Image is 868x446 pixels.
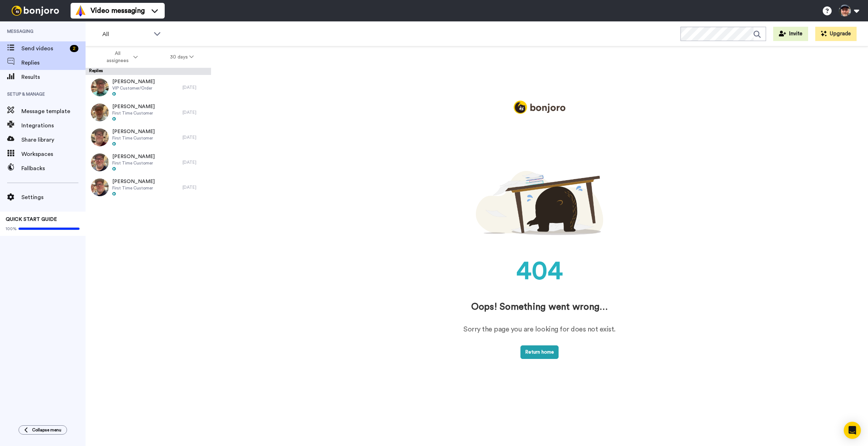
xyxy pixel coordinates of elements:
img: 404.png [476,171,603,235]
div: [DATE] [183,110,207,115]
div: Sorry the page you are looking for does not exist. [372,324,707,335]
img: df3c6750-cfd0-462d-9af4-a8d7fc135f90-thumb.jpg [91,103,109,121]
span: All assignees [103,50,132,64]
span: VIP Customer/Order [112,85,155,91]
span: Replies [21,59,86,67]
button: Upgrade [815,27,857,41]
span: [PERSON_NAME] [112,128,155,135]
img: 1a9bcb0a-13fd-4e25-a0fe-7ad9bde20972-thumb.jpg [91,153,109,171]
a: [PERSON_NAME]First Time Customer[DATE] [86,125,211,150]
span: First Time Customer [112,160,155,166]
a: [PERSON_NAME]First Time Customer[DATE] [86,100,211,125]
span: Video messaging [91,6,145,16]
a: [PERSON_NAME]First Time Customer[DATE] [86,150,211,175]
img: vm-color.svg [75,5,86,16]
a: Return home [520,350,559,355]
span: Settings [21,193,86,202]
span: First Time Customer [112,110,155,116]
span: QUICK START GUIDE [6,217,57,222]
span: First Time Customer [112,185,155,191]
img: 75838a81-212a-450b-b5b8-0311b2077830-thumb.jpg [91,128,109,146]
img: 9be0dd89-14d7-42a2-af85-ebe0efe31b15-thumb.jpg [91,78,109,96]
div: 404 [225,253,854,290]
div: Replies [86,68,211,75]
span: Workspaces [21,150,86,158]
button: Invite [773,27,808,41]
div: Oops! Something went wrong… [225,300,854,314]
div: [DATE] [183,159,207,165]
button: Collapse menu [19,425,67,435]
span: [PERSON_NAME] [112,178,155,185]
img: 4a3ae7ae-199b-492a-ac6a-84e757c9bea5-thumb.jpg [91,178,109,196]
span: Send videos [21,44,67,53]
button: Return home [520,345,559,359]
span: [PERSON_NAME] [112,153,155,160]
div: Open Intercom Messenger [844,422,861,439]
img: logo_full.png [514,101,565,114]
button: All assignees [87,47,154,67]
button: 30 days [154,51,210,64]
span: 100% [6,226,17,232]
span: All [102,30,150,39]
span: [PERSON_NAME] [112,78,155,85]
div: [DATE] [183,184,207,190]
span: Fallbacks [21,164,86,173]
a: [PERSON_NAME]First Time Customer[DATE] [86,175,211,200]
div: [DATE] [183,85,207,90]
span: First Time Customer [112,135,155,141]
span: Share library [21,136,86,144]
span: Integrations [21,121,86,130]
img: bj-logo-header-white.svg [9,6,62,16]
span: Message template [21,107,86,116]
span: Collapse menu [32,427,61,433]
div: [DATE] [183,135,207,140]
div: 2 [70,45,78,52]
span: [PERSON_NAME] [112,103,155,110]
span: Results [21,73,86,81]
a: [PERSON_NAME]VIP Customer/Order[DATE] [86,75,211,100]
